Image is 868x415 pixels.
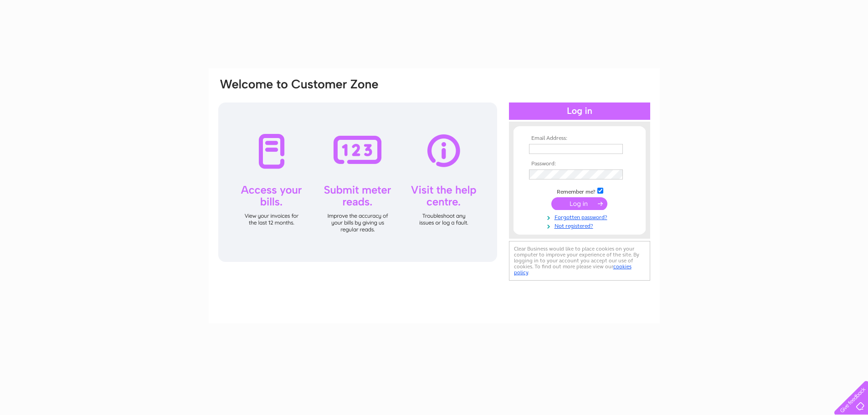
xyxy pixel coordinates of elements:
a: cookies policy [514,263,632,276]
input: Submit [551,197,607,210]
th: Email Address: [527,135,632,142]
div: Clear Business would like to place cookies on your computer to improve your experience of the sit... [509,241,650,281]
a: Not registered? [529,221,632,230]
a: Forgotten password? [529,212,632,221]
td: Remember me? [527,186,632,195]
th: Password: [527,161,632,167]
